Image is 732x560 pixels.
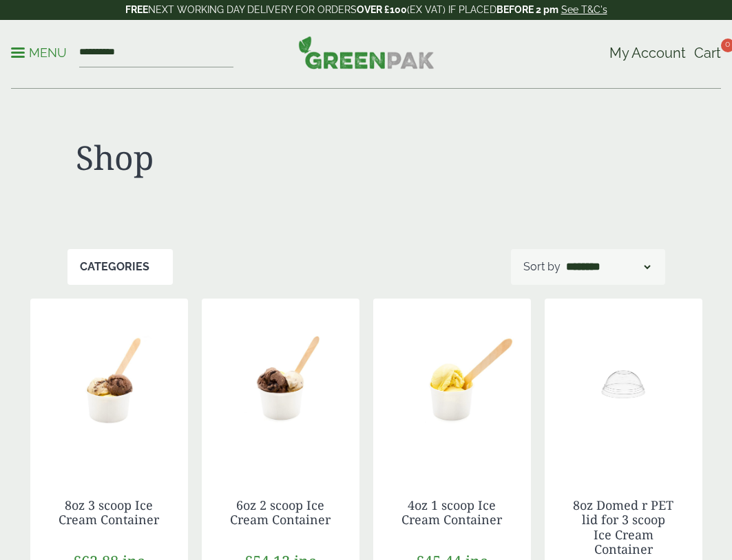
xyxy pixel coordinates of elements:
span: My Account [609,45,686,61]
a: Menu [11,45,67,58]
strong: BEFORE 2 pm [496,4,558,15]
select: Shop order [563,259,653,275]
a: 8oz Domed r PET lid for 3 scoop Ice Cream Container [573,497,673,558]
strong: FREE [125,4,148,15]
img: 4oz Ice Cream lid [545,299,702,471]
img: 4oz 1 Scoop Ice Cream Container with Ice Cream [373,299,531,471]
a: See T&C's [561,4,607,15]
p: Categories [80,259,149,275]
a: 6oz 2 scoop Ice Cream Container [230,497,331,528]
p: Menu [11,45,67,61]
p: Sort by [523,259,561,275]
a: My Account [609,43,686,63]
strong: OVER £100 [357,4,407,15]
h1: Shop [76,138,358,177]
a: 8oz 3 scoop Ice Cream Container [59,497,159,528]
a: Cart 0 [694,43,721,63]
img: 8oz 3 Scoop Ice Cream Container with Ice Cream [30,299,188,471]
img: GreenPak Supplies [298,36,435,69]
span: Cart [694,45,721,61]
a: 4oz 1 scoop Ice Cream Container [401,497,502,528]
img: 6oz 2 Scoop Ice Cream Container with Ice Cream [202,299,359,471]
